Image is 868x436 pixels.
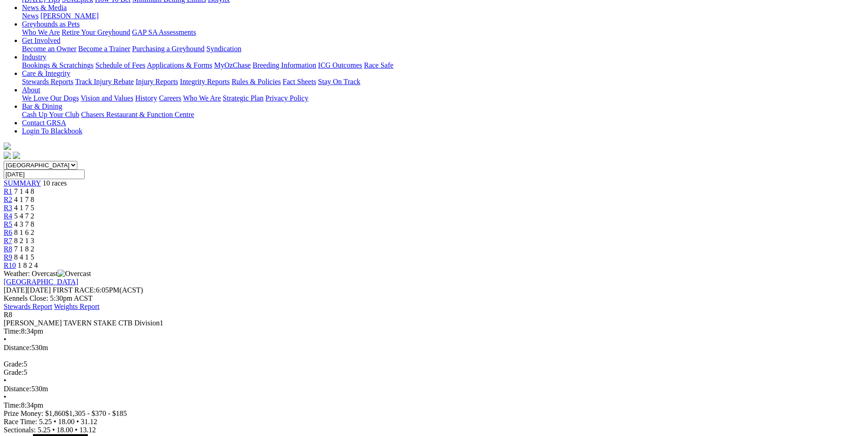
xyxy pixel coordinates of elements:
span: 1 8 2 4 [18,261,38,269]
span: 5.25 [38,426,50,434]
a: R9 [4,253,12,261]
a: R5 [4,220,12,228]
span: 8 1 6 2 [14,229,34,236]
span: [DATE] [4,286,51,294]
span: 8 4 1 5 [14,253,34,261]
div: 5 [4,360,864,368]
a: Become an Owner [22,45,76,53]
div: Industry [22,61,864,69]
span: Time: [4,401,21,409]
a: R1 [4,187,12,195]
a: News [22,12,38,20]
span: 31.12 [81,418,97,425]
a: History [135,94,157,102]
span: Sectionals: [4,426,36,434]
span: • [75,426,78,434]
span: Grade: [4,368,24,376]
span: • [4,335,6,343]
span: 4 3 7 8 [14,220,34,228]
a: R2 [4,196,12,203]
div: News & Media [22,12,864,20]
span: Time: [4,327,21,335]
div: 5 [4,368,864,377]
a: R4 [4,212,12,220]
div: Prize Money: $1,860 [4,409,864,418]
a: Contact GRSA [22,119,66,127]
span: [DATE] [4,286,27,294]
a: [GEOGRAPHIC_DATA] [4,278,78,286]
span: 6:05PM(ACST) [53,286,143,294]
span: 13.12 [79,426,96,434]
a: Purchasing a Greyhound [132,45,205,53]
a: We Love Our Dogs [22,94,79,102]
a: Who We Are [22,28,60,36]
a: Greyhounds as Pets [22,20,80,28]
span: Weather: Overcast [4,270,91,277]
a: R8 [4,245,12,253]
a: Care & Integrity [22,69,70,77]
a: SUMMARY [4,179,41,187]
div: Bar & Dining [22,111,864,119]
img: twitter.svg [13,152,20,159]
span: • [4,393,6,401]
a: About [22,86,40,94]
span: 7 1 4 8 [14,187,34,195]
div: [PERSON_NAME] TAVERN STAKE CTB Division1 [4,319,864,327]
span: • [76,418,79,425]
span: 7 1 8 2 [14,245,34,253]
a: Breeding Information [253,61,316,69]
a: R10 [4,261,16,269]
span: 18.00 [57,426,73,434]
div: 8:34pm [4,327,864,335]
a: Bookings & Scratchings [22,61,93,69]
a: Login To Blackbook [22,127,82,135]
a: Cash Up Your Club [22,111,79,118]
a: Race Safe [364,61,393,69]
a: Become a Trainer [78,45,130,53]
span: 5 4 7 2 [14,212,34,220]
span: $1,305 - $370 - $185 [65,409,127,417]
span: Distance: [4,344,31,351]
input: Select date [4,170,85,179]
a: Integrity Reports [180,78,230,85]
div: Get Involved [22,45,864,53]
a: Privacy Policy [265,94,308,102]
a: Injury Reports [135,78,178,85]
a: R7 [4,237,12,245]
span: • [52,426,55,434]
div: 530m [4,385,864,393]
a: Weights Report [54,303,100,310]
span: 8 2 1 3 [14,237,34,245]
a: Vision and Values [81,94,133,102]
div: Greyhounds as Pets [22,28,864,37]
a: Industry [22,53,46,61]
span: 4 1 7 5 [14,204,34,212]
span: 10 races [43,179,67,187]
a: Fact Sheets [283,78,316,85]
span: • [4,377,6,384]
a: Stewards Reports [22,78,73,85]
span: R8 [4,311,12,319]
a: [PERSON_NAME] [40,12,98,20]
span: FIRST RACE: [53,286,96,294]
span: 4 1 7 8 [14,196,34,203]
a: GAP SA Assessments [132,28,196,36]
span: Race Time: [4,418,37,425]
a: Schedule of Fees [95,61,145,69]
div: 8:34pm [4,401,864,409]
a: ICG Outcomes [318,61,362,69]
a: Bar & Dining [22,102,62,110]
a: Syndication [206,45,241,53]
a: Careers [159,94,181,102]
img: Overcast [58,270,91,278]
a: R3 [4,204,12,212]
a: Track Injury Rebate [75,78,134,85]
